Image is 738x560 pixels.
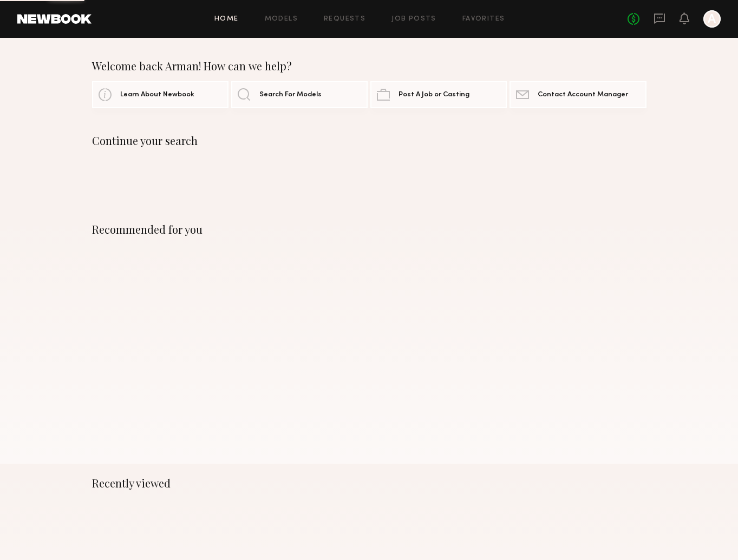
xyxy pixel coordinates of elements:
a: Job Posts [391,16,436,23]
span: Search For Models [259,91,322,98]
span: Post A Job or Casting [399,91,469,98]
span: Learn About Newbook [120,91,194,98]
a: Post A Job or Casting [370,81,507,108]
a: Home [214,16,239,23]
a: Requests [324,16,365,23]
div: Recently viewed [92,477,646,490]
a: Search For Models [231,81,368,108]
a: Models [265,16,298,23]
a: Learn About Newbook [92,81,228,108]
a: Favorites [462,16,505,23]
span: Contact Account Manager [538,91,628,98]
a: Contact Account Manager [510,81,646,108]
div: Continue your search [92,134,646,147]
div: Recommended for you [92,223,646,236]
a: A [703,10,721,28]
div: Welcome back Arman! How can we help? [92,60,646,73]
